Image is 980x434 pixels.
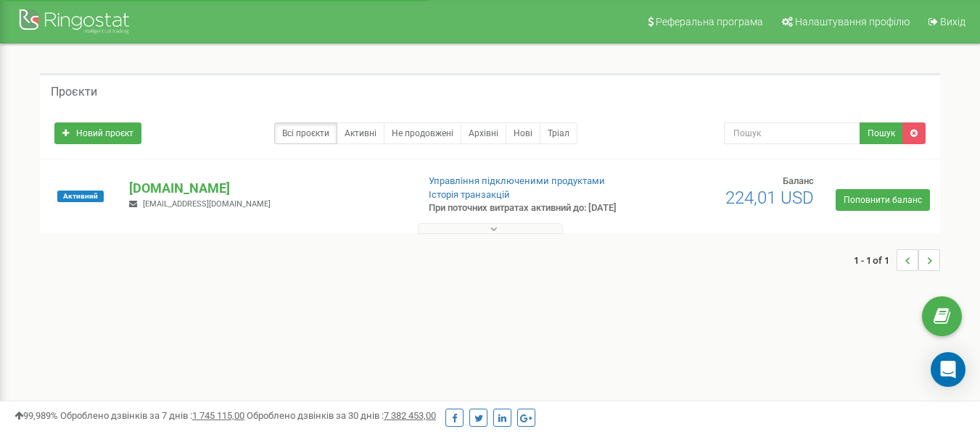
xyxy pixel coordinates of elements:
[795,16,910,28] span: Налаштування профілю
[940,16,965,28] span: Вихід
[429,201,630,215] p: При поточних витратах активний до: [DATE]
[15,410,58,421] span: 99,989%
[143,199,271,209] span: [EMAIL_ADDRESS][DOMAIN_NAME]
[57,191,104,202] span: Активний
[860,122,903,144] button: Пошук
[429,189,510,200] a: Історія транзакцій
[854,249,897,271] span: 1 - 1 of 1
[854,235,940,285] nav: ...
[54,122,141,144] a: Новий проєкт
[783,175,814,186] span: Баланс
[461,122,506,144] a: Архівні
[384,410,436,421] u: 7 382 453,00
[247,410,436,421] span: Оброблено дзвінків за 30 днів :
[540,122,577,144] a: Тріал
[724,122,860,144] input: Пошук
[384,122,461,144] a: Не продовжені
[192,410,244,421] u: 1 745 115,00
[274,122,337,144] a: Всі проєкти
[836,189,930,211] a: Поповнити баланс
[60,410,244,421] span: Оброблено дзвінків за 7 днів :
[337,122,384,144] a: Активні
[725,188,814,208] span: 224,01 USD
[51,85,97,99] h5: Проєкти
[429,175,605,186] a: Управління підключеними продуктами
[129,179,405,198] p: [DOMAIN_NAME]
[931,352,965,387] div: Open Intercom Messenger
[506,122,540,144] a: Нові
[656,16,763,28] span: Реферальна програма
